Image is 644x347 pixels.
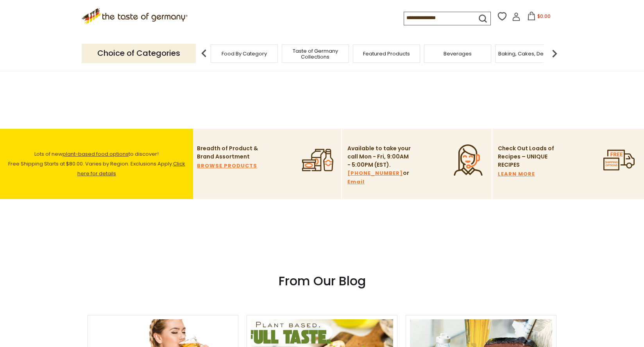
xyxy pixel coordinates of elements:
a: BROWSE PRODUCTS [197,162,257,170]
button: $0.00 [522,12,555,23]
a: plant-based food options [63,150,129,158]
p: Choice of Categories [82,44,196,63]
a: Food By Category [222,51,267,57]
a: Beverages [444,51,472,57]
img: previous arrow [196,46,212,61]
a: [PHONE_NUMBER] [347,169,403,178]
a: LEARN MORE [498,170,535,178]
a: Baking, Cakes, Desserts [498,51,559,57]
p: Available to take your call Mon - Fri, 9:00AM - 5:00PM (EST). or [347,144,412,186]
h3: From Our Blog [88,273,556,289]
a: Email [347,178,365,186]
span: Lots of new to discover! Free Shipping Starts at $80.00. Varies by Region. Exclusions Apply. [8,150,185,177]
img: next arrow [547,46,562,61]
a: Featured Products [363,51,410,57]
p: Breadth of Product & Brand Assortment [197,144,261,161]
span: $0.00 [537,13,551,20]
a: Taste of Germany Collections [284,48,347,60]
p: Check Out Loads of Recipes – UNIQUE RECIPES [498,144,555,169]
